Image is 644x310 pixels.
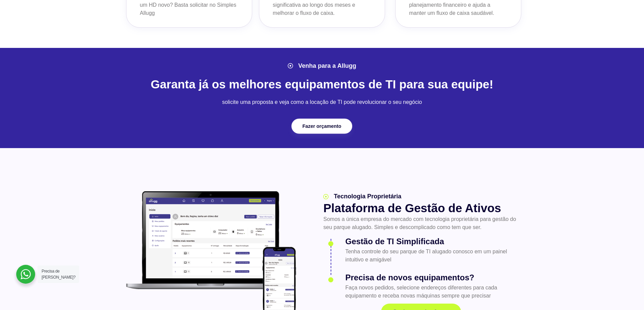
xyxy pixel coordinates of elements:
[296,61,356,71] span: Venha para a Allugg
[291,119,352,134] a: Fazer orçamento
[303,124,341,129] span: Fazer orçamento
[610,278,644,310] div: Widget de chat
[345,272,519,284] h3: Precisa de novos equipamentos?
[345,284,519,300] p: Faça novos pedidos, selecione endereços diferentes para cada equipamento e receba novas máquinas ...
[323,215,519,231] p: Somos a única empresa do mercado com tecnologia proprietária para gestão do seu parque alugado. S...
[123,98,522,106] p: solicite uma proposta e veja como a locação de TI pode revolucionar o seu negócio
[345,248,519,264] p: Tenha controle do seu parque de TI alugado conosco em um painel intuitivo e amigável
[345,235,519,248] h3: Gestão de TI Simplificada
[123,77,522,91] h2: Garanta já os melhores equipamentos de TI para sua equipe!
[610,278,644,310] iframe: Chat Widget
[323,201,519,215] h2: Plataforma de Gestão de Ativos
[42,269,75,280] span: Precisa de [PERSON_NAME]?
[332,192,401,201] span: Tecnologia Proprietária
